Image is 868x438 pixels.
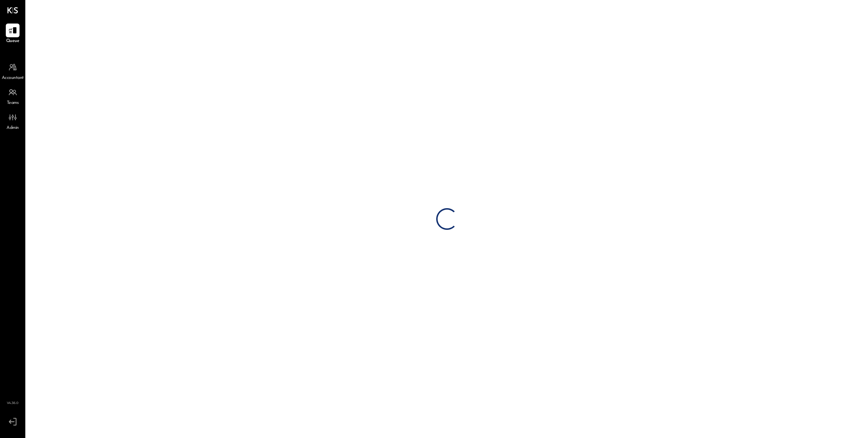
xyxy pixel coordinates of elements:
a: Admin [0,110,25,131]
a: Accountant [0,60,25,81]
span: Teams [7,100,19,106]
a: Teams [0,85,25,106]
span: Queue [6,38,20,45]
a: Queue [0,24,25,45]
span: Admin [7,125,19,131]
span: Accountant [2,75,24,81]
